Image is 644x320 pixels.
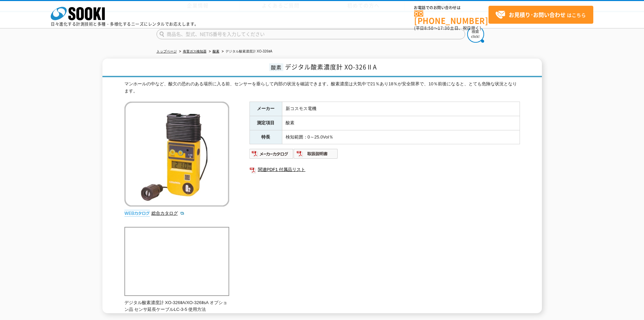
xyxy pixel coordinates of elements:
a: 有害ガス検知器 [183,49,207,53]
img: webカタログ [124,210,150,217]
td: 酸素 [282,116,520,130]
a: お見積り･お問い合わせはこちら [488,6,593,24]
img: デジタル酸素濃度計 XO-326ⅡA [124,102,229,207]
a: トップページ [157,49,177,53]
span: デジタル酸素濃度計 XO-326ⅡA [285,62,377,71]
strong: お見積り･お問い合わせ [509,10,566,19]
span: はこちら [495,10,586,20]
span: お電話でのお問い合わせは [414,6,488,10]
p: デジタル酸素濃度計 XO-326ⅡA/XO-326ⅡsA オプション品 センサ延長ケーブルLC-3-5 使用方法 [124,299,229,314]
input: 商品名、型式、NETIS番号を入力してください [157,29,465,39]
td: 新コスモス電機 [282,102,520,116]
img: 取扱説明書 [294,148,338,159]
a: 関連PDF1 付属品リスト [249,165,520,174]
span: 酸素 [269,63,283,71]
span: 17:30 [438,25,450,31]
th: 特長 [249,130,282,144]
li: デジタル酸素濃度計 XO-326ⅡA [220,48,272,55]
td: 検知範囲：0～25.0Vol％ [282,130,520,144]
span: 8:50 [424,25,434,31]
img: btn_search.png [467,26,484,43]
a: 取扱説明書 [294,153,338,158]
a: メーカーカタログ [249,153,294,158]
th: メーカー [249,102,282,116]
a: 総合カタログ [151,211,185,216]
a: 酸素 [213,49,219,53]
img: メーカーカタログ [249,148,294,159]
span: (平日 ～ 土日、祝日除く) [414,25,481,31]
div: マンホールの中など、酸欠の恐れのある場所に入る前、センサーを垂らして内部の状況を確認できます。酸素濃度は大気中で21％あり18％が安全限界で、10％前後になると、とても危険な状況となります。 [124,81,520,95]
p: 日々進化する計測技術と多種・多様化するニーズにレンタルでお応えします。 [51,22,199,26]
a: [PHONE_NUMBER] [414,10,488,24]
th: 測定項目 [249,116,282,130]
